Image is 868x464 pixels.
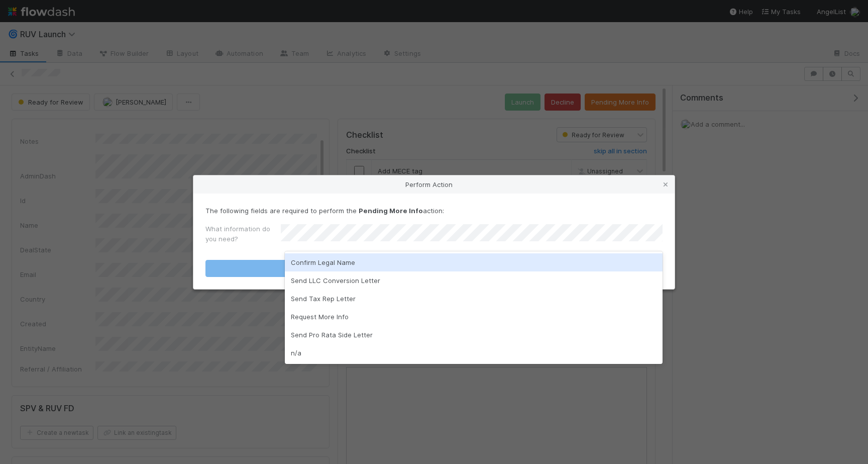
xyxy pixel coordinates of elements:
div: Perform Action [193,175,675,194]
label: What information do you need? [205,224,281,244]
div: Send Pro Rata Side Letter [285,326,663,344]
div: Request More Info [285,308,663,326]
div: n/a [285,344,663,362]
p: The following fields are required to perform the action: [205,206,663,216]
strong: Pending More Info [359,207,423,215]
div: Send Tax Rep Letter [285,290,663,308]
div: Confirm Legal Name [285,253,663,271]
div: Send LLC Conversion Letter [285,271,663,290]
button: Pending More Info [205,260,663,277]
